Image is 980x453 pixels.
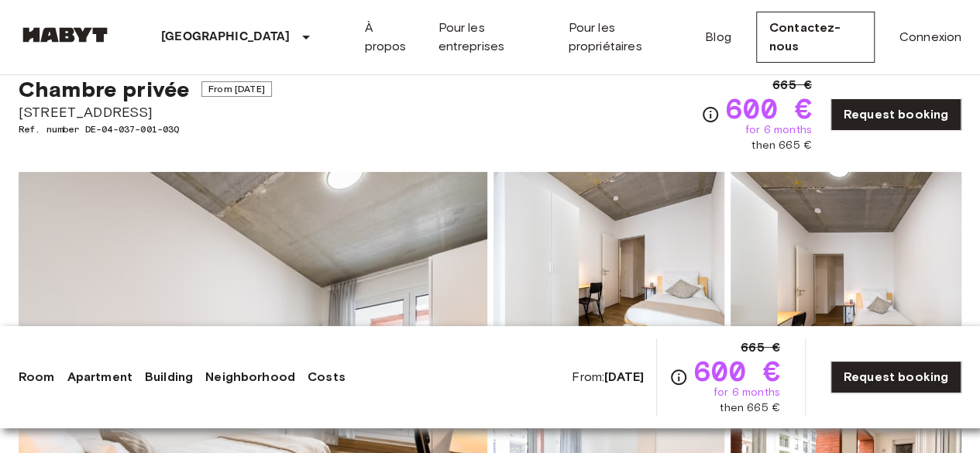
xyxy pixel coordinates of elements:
p: [GEOGRAPHIC_DATA] [161,28,291,46]
span: Ref. number DE-04-037-001-03Q [19,122,272,136]
a: Contactez-nous [756,12,875,63]
img: Habyt [19,27,112,43]
a: Pour les entreprises [438,19,543,56]
a: Request booking [830,98,961,131]
a: Blog [705,28,731,46]
svg: Check cost overview for full price breakdown. Please note that discounts apply to new joiners onl... [701,105,720,124]
span: From [DATE] [201,81,272,97]
a: Costs [308,368,346,386]
span: Chambre privée [19,76,189,102]
span: 600 € [726,94,812,122]
span: From: [572,369,644,386]
a: Pour les propriétaires [568,19,680,56]
span: for 6 months [745,122,812,138]
svg: Check cost overview for full price breakdown. Please note that discounts apply to new joiners onl... [669,368,688,386]
img: Picture of unit DE-04-037-001-03Q [493,172,724,375]
a: Connexion [899,28,961,46]
a: Request booking [830,361,961,393]
span: then 665 € [720,400,780,416]
a: À propos [365,19,414,56]
span: 665 € [741,338,780,357]
span: 665 € [772,76,812,94]
img: Picture of unit DE-04-037-001-03Q [731,172,961,375]
a: Neighborhood [205,368,295,386]
b: [DATE] [604,369,644,384]
a: Room [19,368,55,386]
span: then 665 € [751,138,812,153]
span: 600 € [694,357,780,385]
span: for 6 months [714,385,780,400]
a: Building [145,368,193,386]
a: Apartment [67,368,132,386]
span: [STREET_ADDRESS] [19,102,272,122]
